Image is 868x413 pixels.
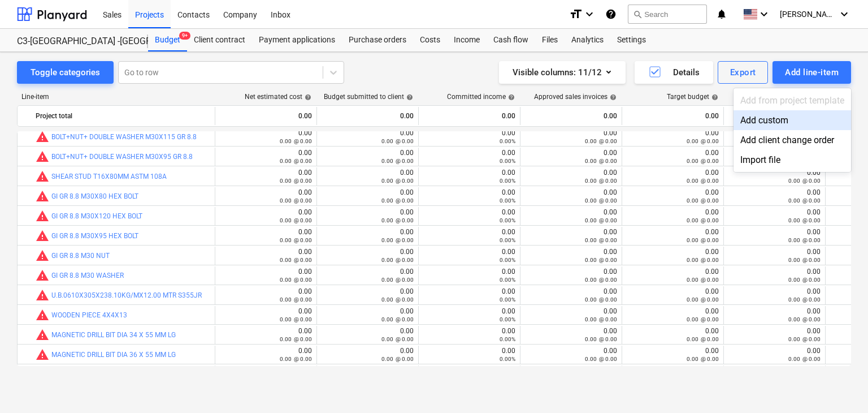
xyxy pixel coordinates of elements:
[36,107,210,125] div: Project total
[734,91,851,110] div: Add from project template
[17,93,215,101] div: Line-item
[734,110,851,130] div: Add custom
[734,150,851,170] div: Import file
[811,359,868,413] iframe: Chat Widget
[734,130,851,150] div: Add client change order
